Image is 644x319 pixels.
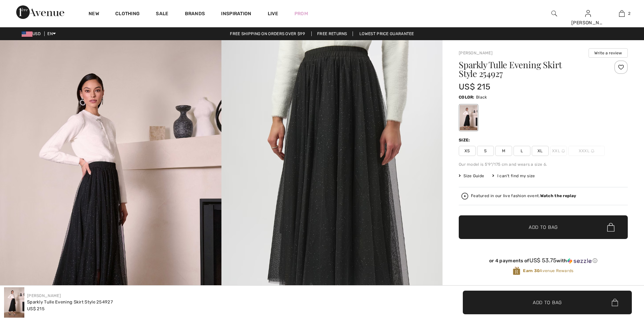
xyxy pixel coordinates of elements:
[540,193,576,198] strong: Watch the replay
[224,31,310,36] a: Free shipping on orders over $99
[16,5,64,19] img: 1ère Avenue
[459,257,628,266] div: or 4 payments ofUS$ 53.75withSezzle Click to learn more about Sezzle
[585,10,591,17] a: Sign In
[294,10,308,17] a: Prom
[477,146,494,156] span: S
[562,149,565,153] img: ring-m.svg
[459,95,475,100] span: Color:
[601,268,637,285] iframe: Opens a widget where you can find more information
[459,137,472,143] div: Size:
[605,9,638,18] a: 2
[551,9,557,18] img: search the website
[550,146,567,156] span: XXL
[459,161,628,167] div: Our model is 5'9"/175 cm and wears a size 6.
[567,258,592,264] img: Sezzle
[459,82,490,91] span: US$ 215
[459,173,484,179] span: Size Guide
[476,95,487,100] span: Black
[27,293,61,298] a: [PERSON_NAME]
[459,146,476,156] span: XS
[532,146,549,156] span: XL
[354,31,420,36] a: Lowest Price Guarantee
[628,10,630,17] span: 2
[463,291,632,314] button: Add to Bag
[22,31,43,36] span: USD
[513,266,520,275] img: Avenue Rewards
[115,11,140,18] a: Clothing
[4,287,24,318] img: Sparkly Tulle Evening Skirt Style 254927
[89,11,99,18] a: New
[533,299,562,306] span: Add to Bag
[591,149,594,153] img: ring-m.svg
[156,11,168,18] a: Sale
[268,10,278,17] a: Live
[514,146,530,156] span: L
[568,146,605,156] span: XXXL
[529,224,558,231] span: Add to Bag
[461,193,468,200] img: Watch the replay
[459,215,628,239] button: Add to Bag
[495,146,512,156] span: M
[612,299,618,306] img: Bag.svg
[619,9,625,18] img: My Bag
[459,51,493,55] a: [PERSON_NAME]
[27,306,45,311] span: US$ 215
[492,173,535,179] div: I can't find my size
[47,31,56,36] span: EN
[22,31,32,37] img: US Dollar
[221,11,251,18] span: Inspiration
[460,105,477,130] div: Black
[523,268,573,274] span: Avenue Rewards
[529,257,557,264] span: US$ 53.75
[607,223,615,232] img: Bag.svg
[27,299,113,305] div: Sparkly Tulle Evening Skirt Style 254927
[589,48,628,58] button: Write a review
[585,9,591,18] img: My Info
[185,11,205,18] a: Brands
[459,60,600,78] h1: Sparkly Tulle Evening Skirt Style 254927
[471,194,576,198] div: Featured in our live fashion event.
[311,31,353,36] a: Free Returns
[523,268,540,273] strong: Earn 30
[571,19,604,26] div: [PERSON_NAME]
[459,257,628,264] div: or 4 payments of with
